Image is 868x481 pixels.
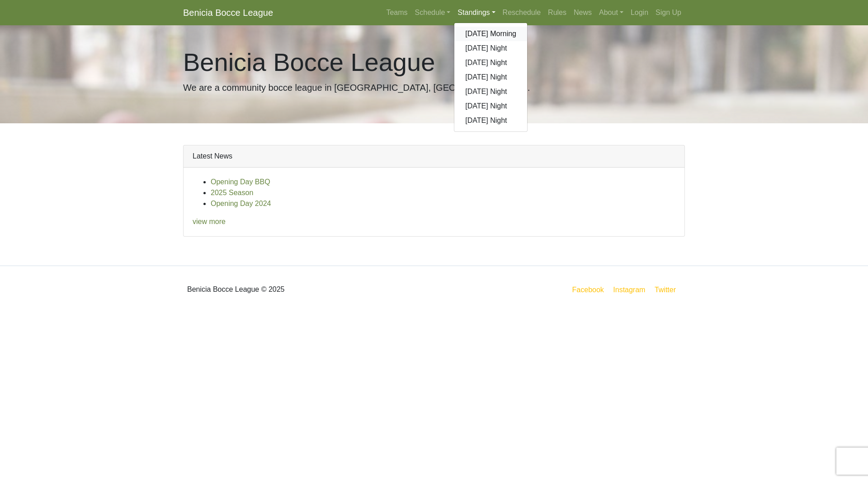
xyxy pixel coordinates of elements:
a: Opening Day BBQ [211,178,270,186]
a: Rules [544,4,570,22]
a: News [570,4,595,22]
a: [DATE] Morning [454,27,527,41]
a: [DATE] Night [454,84,527,99]
div: Latest News [184,145,684,168]
a: Reschedule [499,4,545,22]
a: About [595,4,627,22]
a: Login [627,4,652,22]
a: Standings [454,4,499,22]
a: [DATE] Night [454,41,527,56]
a: 2025 Season [211,189,253,196]
div: Benicia Bocce League © 2025 [176,273,434,306]
a: Twitter [653,284,683,295]
a: view more [193,218,226,225]
a: [DATE] Night [454,70,527,84]
a: Teams [382,4,411,22]
a: Facebook [571,284,606,295]
a: Sign Up [652,4,685,22]
a: [DATE] Night [454,99,527,113]
h1: Benicia Bocce League [183,47,685,77]
a: Benicia Bocce League [183,4,273,22]
a: Schedule [411,4,454,22]
a: Opening Day 2024 [211,200,271,207]
div: Standings [454,23,528,132]
p: We are a community bocce league in [GEOGRAPHIC_DATA], [GEOGRAPHIC_DATA]. [183,81,685,94]
a: [DATE] Night [454,56,527,70]
a: [DATE] Night [454,113,527,128]
a: Instagram [611,284,647,295]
